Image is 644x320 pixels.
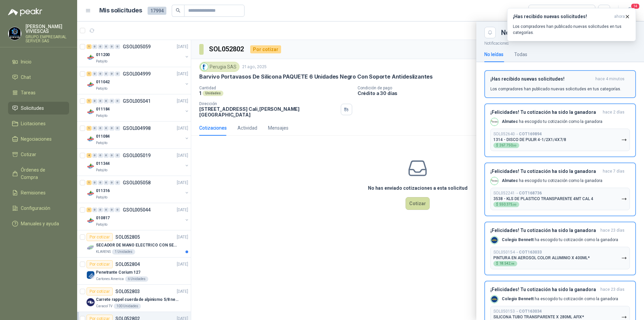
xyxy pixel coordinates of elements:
a: Inicio [8,55,69,68]
h3: ¡Felicidades! Tu cotización ha sido la ganadora [490,109,600,115]
a: Licitaciones [8,117,69,130]
a: Cotizar [8,148,69,161]
span: hace 4 minutos [595,76,625,82]
div: Todas [533,7,547,14]
h3: ¡Felicidades! Tu cotización ha sido la ganadora [490,228,598,233]
div: Notificaciones [501,29,636,36]
h3: ¡Has recibido nuevas solicitudes! [490,76,593,82]
span: Solicitudes [21,104,44,112]
span: Órdenes de Compra [21,166,63,181]
button: SOL052241→COT1687363538 - KLS DE PLASTICO TRANSPARENTE 4MT CAL 4$550.375,00 [490,188,630,210]
span: Configuración [21,204,50,212]
span: ,00 [513,144,517,147]
img: Logo peakr [8,8,42,16]
div: $ [493,143,519,148]
p: SOL052241 → [493,191,542,196]
p: ha escogido tu cotización como la ganadora [502,119,602,125]
span: Inicio [21,58,32,65]
button: ¡Felicidades! Tu cotización ha sido la ganadorahace 7 días Company LogoAlmatec ha escogido tu cot... [484,163,636,216]
img: Company Logo [491,295,498,303]
p: SOL050154 → [493,250,542,255]
b: Colegio Bennett [502,237,534,242]
img: Company Logo [8,27,21,40]
span: Remisiones [21,189,46,196]
h3: ¡Felicidades! Tu cotización ha sido la ganadora [490,287,598,292]
button: SOL052640→COT1698941314 - DISCO DE PULIR 4-1/2X1/4X7/8$267.750,00 [490,129,630,151]
a: Configuración [8,202,69,215]
span: Manuales y ayuda [21,220,59,227]
button: ¡Has recibido nuevas solicitudes!hace 4 minutos Los compradores han publicado nuevas solicitudes ... [484,70,636,98]
p: ha escogido tu cotización como la ganadora [502,296,618,302]
span: hace 7 días [603,169,625,174]
h3: ¡Felicidades! Tu cotización ha sido la ganadora [490,169,600,174]
a: Manuales y ayuda [8,217,69,230]
p: GRUPO EMPRESARIAL SERVER SAS [25,35,69,43]
p: SOL050153 → [493,309,542,314]
b: Colegio Bennett [502,296,534,301]
p: ha escogido tu cotización como la ganadora [502,178,602,184]
a: Solicitudes [8,102,69,115]
span: ,58 [511,262,515,265]
a: Órdenes de Compra [8,164,69,184]
span: ahora [614,14,625,19]
p: 1314 - DISCO DE PULIR 4-1/2X1/4X7/8 [493,137,566,142]
b: COT168736 [519,191,542,195]
span: 550.375 [499,203,517,206]
b: COT163033 [519,250,542,255]
p: Los compradores han publicado nuevas solicitudes en tus categorías. [513,24,630,36]
span: Negociaciones [21,135,52,143]
button: Close [484,27,496,38]
a: Remisiones [8,186,69,199]
p: 3538 - KLS DE PLASTICO TRANSPARENTE 4MT CAL 4 [493,196,593,201]
button: ¡Felicidades! Tu cotización ha sido la ganadorahace 2 días Company LogoAlmatec ha escogido tu cot... [484,103,636,157]
b: Almatec [502,178,518,183]
span: hace 23 días [600,287,625,292]
a: Chat [8,71,69,84]
div: $ [493,261,517,266]
span: 17994 [148,7,166,15]
span: Cotizar [21,151,36,158]
h1: Mis solicitudes [99,6,142,15]
div: No leídas [484,51,503,58]
p: SILICONA TUBO TRANSPARENTE X 280ML AFIX* [493,315,584,319]
p: Los compradores han publicado nuevas solicitudes en tus categorías. [490,86,621,92]
span: hace 2 días [603,109,625,115]
p: Notificaciones [476,38,644,47]
b: COT169894 [519,132,542,136]
span: search [176,8,180,13]
p: ha escogido tu cotización como la ganadora [502,237,618,243]
img: Company Logo [491,177,498,185]
span: ,00 [513,203,517,206]
a: Negociaciones [8,133,69,145]
span: 14 [631,3,640,9]
span: Chat [21,74,31,81]
span: Tareas [21,89,36,96]
button: ¡Felicidades! Tu cotización ha sido la ganadorahace 23 días Company LogoColegio Bennett ha escogi... [484,222,636,275]
p: PINTURA EN AEROSOL COLOR ALUMINIO X 400ML* [493,256,590,260]
div: $ [493,202,519,207]
b: COT163034 [519,309,542,314]
div: Todas [514,51,527,58]
span: 18.542 [499,262,515,265]
button: 14 [624,5,636,17]
button: SOL050154→COT163033PINTURA EN AEROSOL COLOR ALUMINIO X 400ML*$18.542,58 [490,247,630,269]
img: Company Logo [491,118,498,126]
button: ¡Has recibido nuevas solicitudes!ahora Los compradores han publicado nuevas solicitudes en tus ca... [507,8,636,41]
span: Licitaciones [21,120,46,127]
b: Almatec [502,119,518,124]
p: [PERSON_NAME] VIVIESCAS [25,24,69,34]
a: Tareas [8,86,69,99]
p: SOL052640 → [493,132,542,137]
span: 267.750 [499,144,517,147]
span: hace 23 días [600,228,625,233]
h3: ¡Has recibido nuevas solicitudes! [513,14,611,19]
img: Company Logo [491,236,498,244]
